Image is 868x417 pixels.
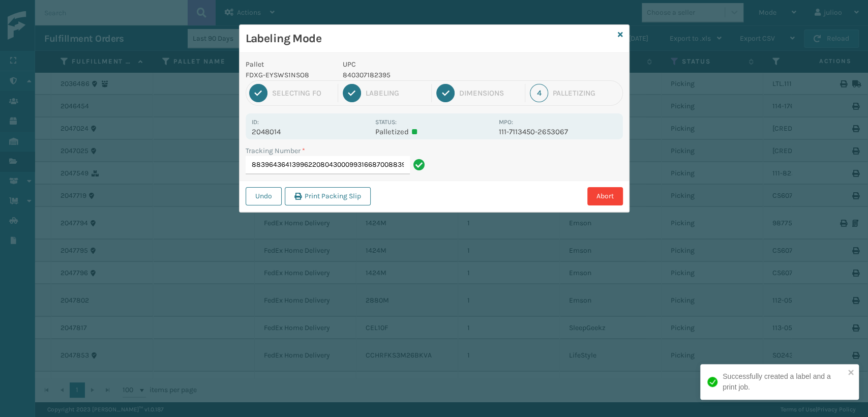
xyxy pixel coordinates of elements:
[436,84,455,102] div: 3
[246,59,331,70] p: Pallet
[848,368,855,378] button: close
[285,187,371,205] button: Print Packing Slip
[343,59,493,70] p: UPC
[366,88,427,98] div: Labeling
[553,88,619,98] div: Palletizing
[246,145,305,156] label: Tracking Number
[499,127,616,136] p: 111-7113450-2653067
[246,187,282,205] button: Undo
[252,118,259,126] label: Id:
[246,31,614,46] h3: Labeling Mode
[530,84,548,102] div: 4
[375,127,493,136] p: Palletized
[375,118,397,126] label: Status:
[343,84,361,102] div: 2
[587,187,623,205] button: Abort
[499,118,513,126] label: MPO:
[249,84,267,102] div: 1
[252,127,369,136] p: 2048014
[343,70,493,80] p: 840307182395
[246,70,331,80] p: FDXG-EYSWS1NSO8
[459,88,520,98] div: Dimensions
[723,371,845,393] div: Successfully created a label and a print job.
[272,88,333,98] div: Selecting FO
